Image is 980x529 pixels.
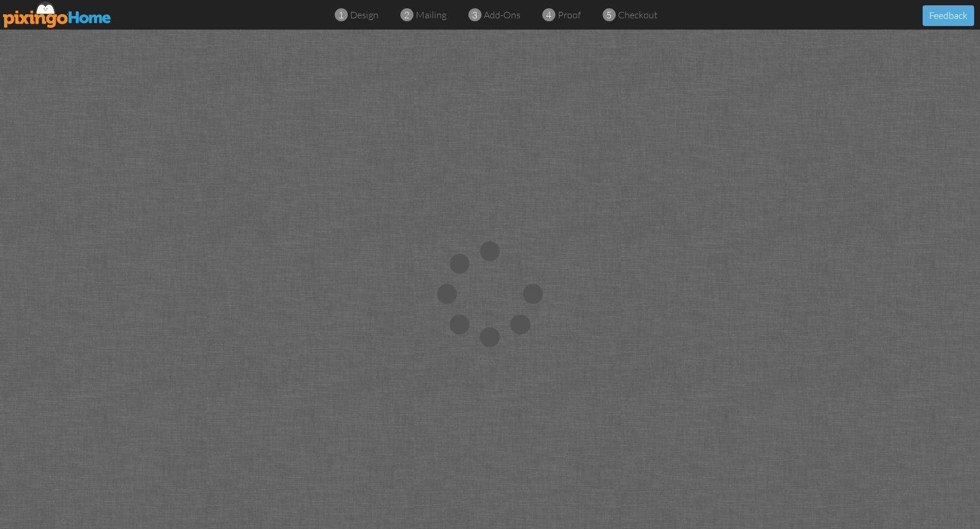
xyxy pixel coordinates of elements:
span: 4 [546,8,551,22]
img: pixingo logo [3,1,112,28]
button: Feedback [923,5,974,26]
span: add-ons [484,9,520,21]
span: 2 [404,8,409,22]
span: proof [558,9,581,21]
span: 1 [338,8,344,22]
span: design [350,9,379,21]
span: 3 [472,8,477,22]
span: checkout [618,9,658,21]
span: 5 [606,8,612,22]
span: mailing [416,9,447,21]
